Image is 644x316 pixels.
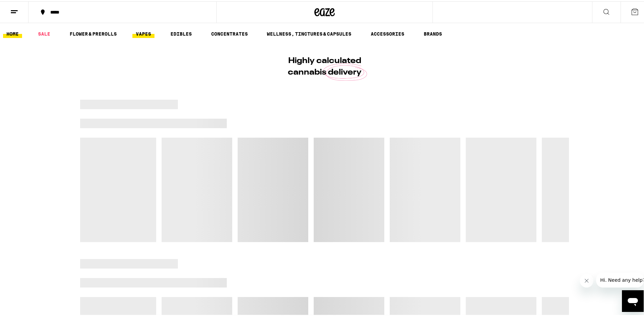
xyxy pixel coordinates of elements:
[3,28,22,37] a: HOME
[580,273,593,286] iframe: Close message
[35,28,54,37] a: SALE
[596,271,644,286] iframe: Message from company
[420,28,445,37] a: BRANDS
[622,289,644,311] iframe: Button to launch messaging window
[132,28,154,37] a: VAPES
[4,5,49,10] span: Hi. Need any help?
[367,28,408,37] a: ACCESSORIES
[263,28,355,37] a: WELLNESS, TINCTURES & CAPSULES
[167,28,195,37] a: EDIBLES
[269,54,381,77] h1: Highly calculated cannabis delivery
[208,28,251,37] a: CONCENTRATES
[66,28,120,37] a: FLOWER & PREROLLS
